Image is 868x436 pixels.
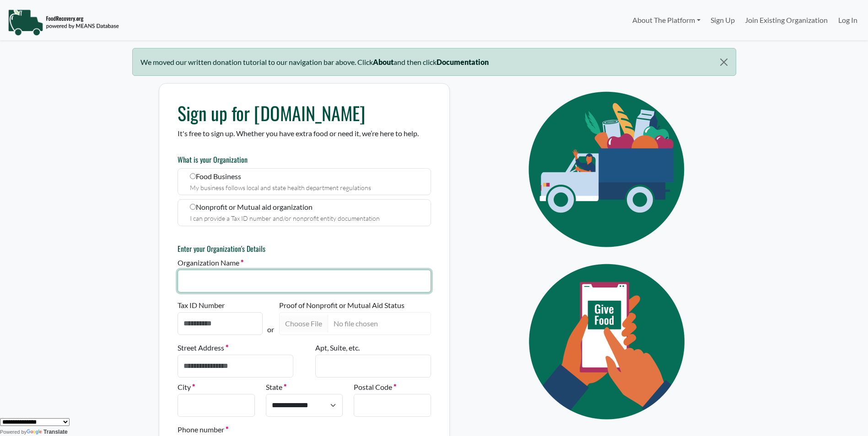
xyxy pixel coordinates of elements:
a: Log In [833,11,863,29]
input: Food Business My business follows local and state health department regulations [190,173,196,179]
p: or [267,324,274,335]
input: Nonprofit or Mutual aid organization I can provide a Tax ID number and/or nonprofit entity docume... [190,204,196,210]
b: Documentation [437,58,489,66]
a: Sign Up [706,11,740,29]
p: It's free to sign up. Whether you have extra food or need it, we’re here to help. [178,128,431,139]
img: Eye Icon [508,255,709,428]
label: Tax ID Number [178,300,225,311]
h1: Sign up for [DOMAIN_NAME] [178,102,431,124]
label: Organization Name [178,257,243,268]
b: About [373,58,394,66]
label: City [178,382,195,393]
label: Food Business [178,168,431,195]
button: Close [712,48,735,76]
small: My business follows local and state health department regulations [190,184,371,191]
img: NavigationLogo_FoodRecovery-91c16205cd0af1ed486a0f1a7774a6544ea792ac00100771e7dd3ec7c0e58e41.png [8,9,119,36]
div: We moved our written donation tutorial to our navigation bar above. Click and then click [132,48,736,76]
h6: What is your Organization [178,155,431,164]
label: Proof of Nonprofit or Mutual Aid Status [279,300,404,311]
img: Eye Icon [508,83,709,255]
a: Join Existing Organization [740,11,833,29]
label: Street Address [178,342,228,353]
img: Google Translate [27,429,43,436]
small: I can provide a Tax ID number and/or nonprofit entity documentation [190,214,380,222]
label: Postal Code [354,382,396,393]
label: State [266,382,286,393]
a: About The Platform [627,11,705,29]
label: Apt, Suite, etc. [315,342,360,353]
a: Translate [27,429,68,435]
label: Nonprofit or Mutual aid organization [178,199,431,226]
h6: Enter your Organization's Details [178,245,431,253]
